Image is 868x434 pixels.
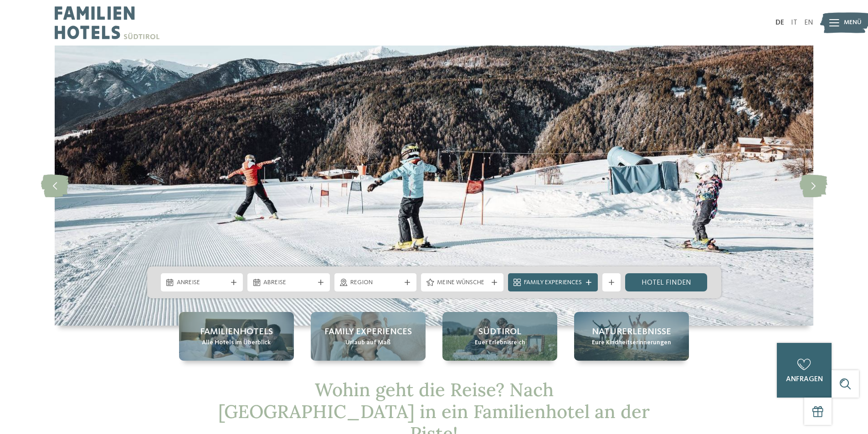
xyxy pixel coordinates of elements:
[179,312,294,361] a: Familienhotel an der Piste = Spaß ohne Ende Familienhotels Alle Hotels im Überblick
[324,326,412,338] span: Family Experiences
[442,312,557,361] a: Familienhotel an der Piste = Spaß ohne Ende Südtirol Euer Erlebnisreich
[791,19,797,26] a: IT
[55,46,813,326] img: Familienhotel an der Piste = Spaß ohne Ende
[804,19,813,26] a: EN
[350,278,401,287] span: Region
[478,326,521,338] span: Südtirol
[592,338,671,347] span: Eure Kindheitserinnerungen
[625,273,708,291] a: Hotel finden
[345,338,390,347] span: Urlaub auf Maß
[844,18,862,27] span: Menü
[202,338,271,347] span: Alle Hotels im Überblick
[263,278,314,287] span: Abreise
[592,326,671,338] span: Naturerlebnisse
[475,338,525,347] span: Euer Erlebnisreich
[574,312,689,361] a: Familienhotel an der Piste = Spaß ohne Ende Naturerlebnisse Eure Kindheitserinnerungen
[777,343,832,398] a: anfragen
[786,376,823,383] span: anfragen
[311,312,426,361] a: Familienhotel an der Piste = Spaß ohne Ende Family Experiences Urlaub auf Maß
[177,278,227,287] span: Anreise
[437,278,488,287] span: Meine Wünsche
[200,326,273,338] span: Familienhotels
[776,19,784,26] a: DE
[524,278,582,287] span: Family Experiences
